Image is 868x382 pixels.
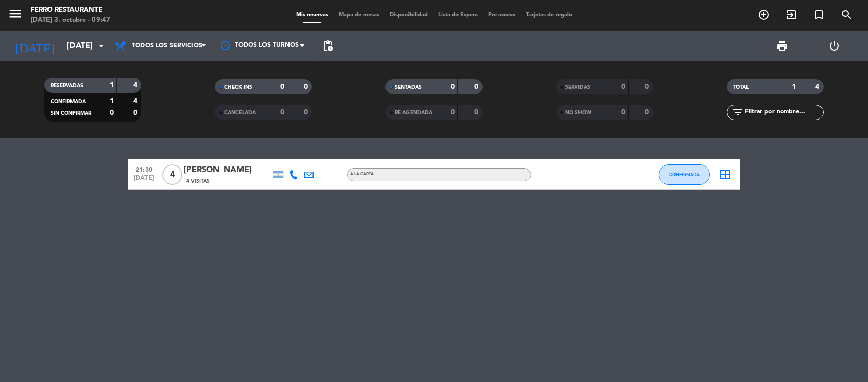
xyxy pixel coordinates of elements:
[162,164,182,185] span: 4
[758,9,770,21] i: add_circle_outline
[110,82,114,89] strong: 1
[828,40,840,52] i: power_settings_new
[8,35,62,57] i: [DATE]
[304,83,310,90] strong: 0
[395,85,422,90] span: SENTADAS
[133,98,139,105] strong: 4
[776,40,788,52] span: print
[813,9,825,21] i: turned_in_not
[51,99,86,104] span: CONFIRMADA
[184,163,271,177] div: [PERSON_NAME]
[350,172,374,176] span: A LA CARTA
[621,83,625,90] strong: 0
[474,109,480,116] strong: 0
[31,5,110,15] div: Ferro Restaurante
[333,12,384,18] span: Mapa de mesas
[433,12,483,18] span: Lista de Espera
[51,83,83,88] span: RESERVADAS
[133,109,139,116] strong: 0
[669,172,700,177] span: CONFIRMADA
[280,109,284,116] strong: 0
[785,9,798,21] i: exit_to_app
[8,6,23,25] button: menu
[395,110,432,115] span: RE AGENDADA
[451,109,455,116] strong: 0
[621,109,625,116] strong: 0
[792,83,796,90] strong: 1
[132,42,202,50] span: Todos los servicios
[291,12,333,18] span: Mis reservas
[732,106,744,118] i: filter_list
[840,9,853,21] i: search
[384,12,433,18] span: Disponibilidad
[133,82,139,89] strong: 4
[645,83,651,90] strong: 0
[645,109,651,116] strong: 0
[31,15,110,26] div: [DATE] 3. octubre - 09:47
[131,175,157,186] span: [DATE]
[110,109,114,116] strong: 0
[322,40,334,52] span: pending_actions
[808,31,860,61] div: LOG OUT
[280,83,284,90] strong: 0
[224,85,252,90] span: CHECK INS
[110,98,114,105] strong: 1
[8,6,23,21] i: menu
[744,107,823,118] input: Filtrar por nombre...
[224,110,256,115] span: CANCELADA
[521,12,577,18] span: Tarjetas de regalo
[474,83,480,90] strong: 0
[659,164,710,185] button: CONFIRMADA
[483,12,521,18] span: Pre-acceso
[131,163,157,175] span: 21:30
[304,109,310,116] strong: 0
[719,169,731,181] i: border_all
[733,85,749,90] span: TOTAL
[565,110,591,115] span: NO SHOW
[186,177,210,185] span: 4 Visitas
[451,83,455,90] strong: 0
[815,83,822,90] strong: 4
[51,111,91,116] span: SIN CONFIRMAR
[95,40,107,52] i: arrow_drop_down
[565,85,590,90] span: SERVIDAS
